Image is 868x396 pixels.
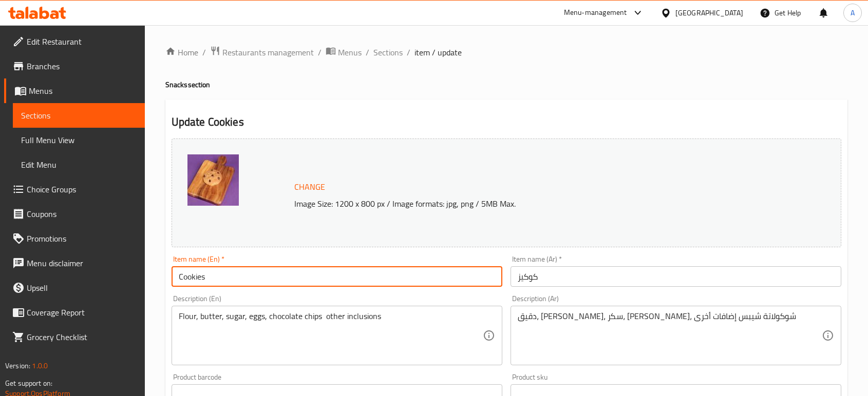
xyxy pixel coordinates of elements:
[518,311,822,360] textarea: دقيق، [PERSON_NAME]، سكر، [PERSON_NAME]، شوكولاتة شيبس إضافات أخرى
[4,29,145,54] a: Edit Restaurant
[851,7,855,18] span: A
[27,282,137,294] span: Upsell
[294,180,325,194] span: Change
[4,226,145,251] a: Promotions
[290,176,329,197] button: Change
[27,35,137,48] span: Edit Restaurant
[27,306,137,319] span: Coverage Report
[27,208,137,220] span: Coupons
[5,377,52,390] span: Get support on:
[4,275,145,300] a: Upsell
[13,152,145,177] a: Edit Menu
[373,46,403,58] a: Sections
[172,114,841,130] h2: Update Cookies
[4,325,145,349] a: Grocery Checklist
[21,109,137,122] span: Sections
[326,46,362,59] a: Menus
[165,46,847,59] nav: breadcrumb
[179,311,483,360] textarea: Flour, butter, sugar, eggs, chocolate chips other inclusions
[187,154,239,206] img: mmw_638489157105239032638951572026961371.jpeg
[27,232,137,245] span: Promotions
[4,177,145,202] a: Choice Groups
[13,103,145,128] a: Sections
[564,7,627,19] div: Menu-management
[4,300,145,325] a: Coverage Report
[414,46,462,58] span: item / update
[21,159,137,171] span: Edit Menu
[407,46,410,58] li: /
[5,359,30,372] span: Version:
[4,78,145,103] a: Menus
[13,128,145,152] a: Full Menu View
[222,46,314,58] span: Restaurants management
[165,46,198,58] a: Home
[29,85,137,97] span: Menus
[290,197,769,210] p: Image Size: 1200 x 800 px / Image formats: jpg, png / 5MB Max.
[172,266,502,287] input: Enter name En
[675,7,743,18] div: [GEOGRAPHIC_DATA]
[27,60,137,72] span: Branches
[27,331,137,343] span: Grocery Checklist
[27,183,137,195] span: Choice Groups
[511,266,841,287] input: Enter name Ar
[4,202,145,226] a: Coupons
[4,251,145,275] a: Menu disclaimer
[165,80,847,90] h4: Snacks section
[338,46,362,58] span: Menus
[210,46,314,59] a: Restaurants management
[27,257,137,269] span: Menu disclaimer
[32,359,48,372] span: 1.0.0
[202,46,206,58] li: /
[4,54,145,78] a: Branches
[21,134,137,146] span: Full Menu View
[366,46,369,58] li: /
[318,46,322,58] li: /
